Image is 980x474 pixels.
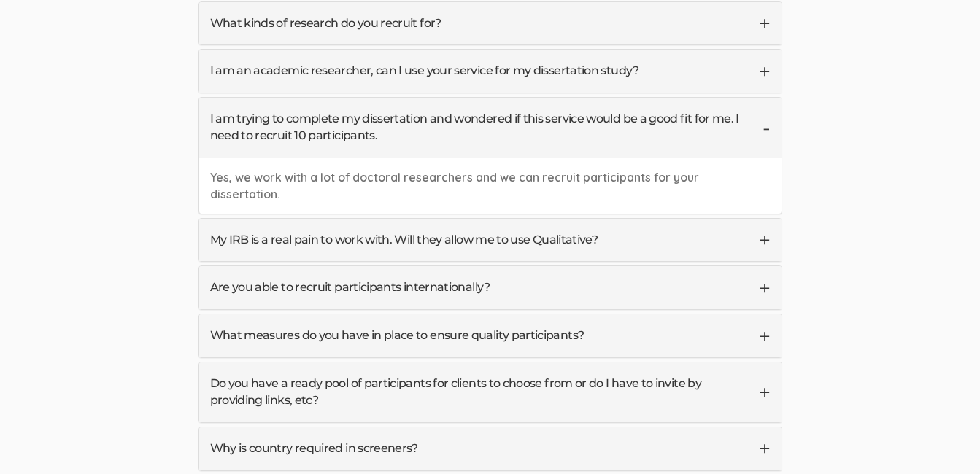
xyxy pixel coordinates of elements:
a: What measures do you have in place to ensure quality participants? [199,314,782,357]
a: I am trying to complete my dissertation and wondered if this service would be a good fit for me. ... [199,98,782,158]
a: Why is country required in screeners? [199,427,782,470]
div: Yes, we work with a lot of doctoral researchers and we can recruit participants for your disserta... [199,158,782,214]
a: Are you able to recruit participants internationally? [199,266,782,309]
a: What kinds of research do you recruit for? [199,2,782,45]
a: My IRB is a real pain to work with. Will they allow me to use Qualitative? [199,219,782,262]
a: I am an academic researcher, can I use your service for my dissertation study? [199,50,782,93]
a: Do you have a ready pool of participants for clients to choose from or do I have to invite by pro... [199,362,782,422]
